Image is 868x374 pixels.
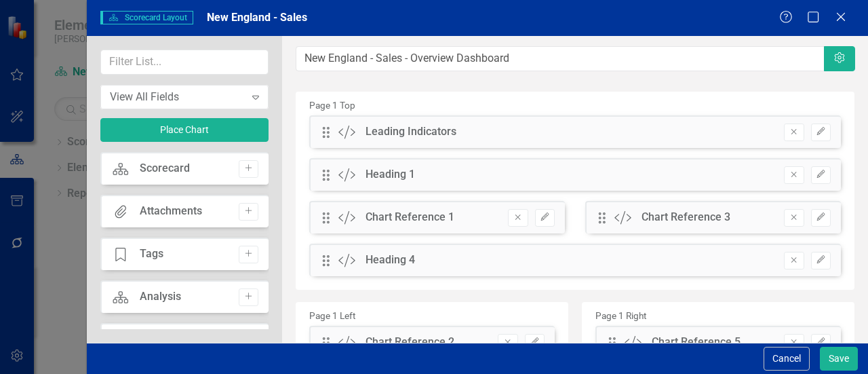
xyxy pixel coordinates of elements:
div: Chart Reference 1 [366,210,454,225]
span: Scorecard Layout [100,11,193,24]
small: Page 1 Left [309,310,355,321]
span: New England - Sales [207,11,307,24]
div: Chart Reference 2 [366,335,454,350]
div: Attachments [140,204,202,219]
div: Chart Reference 5 [652,335,741,350]
small: Page 1 Right [595,310,646,321]
div: Leading Indicators [366,124,456,140]
div: View All Fields [110,89,245,105]
div: Chart Reference 3 [642,210,730,225]
div: Heading 1 [366,167,415,183]
button: Place Chart [100,118,269,142]
div: Scorecard [140,161,190,176]
div: Analysis [140,289,181,305]
small: Page 1 Top [309,100,355,111]
input: Layout Name [296,46,825,71]
button: Cancel [764,347,810,371]
input: Filter List... [100,50,269,75]
div: Heading 4 [366,253,415,268]
button: Save [820,347,858,371]
div: Tags [140,246,163,262]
